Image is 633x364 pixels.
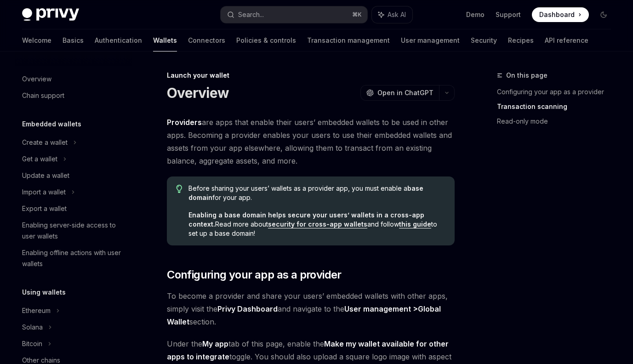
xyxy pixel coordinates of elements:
div: Create a wallet [22,137,68,148]
div: Update a wallet [22,170,69,181]
a: Enabling server-side access to user wallets [15,217,132,245]
span: Open in ChatGPT [377,88,433,97]
span: Read more about and follow to set up a base domain! [188,210,445,238]
a: Demo [466,10,485,19]
button: Search...⌘K [221,6,367,23]
div: Launch your wallet [167,71,455,80]
strong: Privy Dashboard [217,304,278,313]
a: Read-only mode [497,114,618,129]
span: Dashboard [539,10,575,19]
span: Ask AI [388,10,406,19]
h1: Overview [167,85,229,101]
a: My app [202,339,228,349]
a: Overview [15,71,132,87]
a: Dashboard [532,7,589,22]
a: Chain support [15,87,132,104]
a: Export a wallet [15,200,132,217]
div: Import a wallet [22,187,66,198]
a: Basics [63,29,84,51]
a: this guide [399,220,431,228]
div: Solana [22,322,43,333]
div: Enabling server-side access to user wallets [22,220,127,242]
div: Enabling offline actions with user wallets [22,247,127,269]
a: Wallets [153,29,177,51]
div: Get a wallet [22,154,57,165]
div: Ethereum [22,305,51,316]
a: Enabling offline actions with user wallets [15,245,132,272]
h5: Embedded wallets [22,119,81,130]
button: Ask AI [372,6,412,23]
a: Connectors [188,29,225,51]
a: Support [496,10,521,19]
h5: Using wallets [22,287,66,298]
span: Before sharing your users’ wallets as a provider app, you must enable a for your app. [188,184,445,202]
a: User management [401,29,460,51]
div: Bitcoin [22,338,42,349]
a: Authentication [95,29,142,51]
strong: User management > [167,304,441,327]
span: are apps that enable their users’ embedded wallets to be used in other apps. Becoming a provider ... [167,116,455,167]
button: Open in ChatGPT [360,85,439,101]
span: ⌘ K [352,11,362,18]
a: Global Wallet [167,304,441,327]
a: Policies & controls [236,29,296,51]
a: Security [471,29,497,51]
div: Export a wallet [22,203,67,214]
a: Recipes [508,29,534,51]
a: Configuring your app as a provider [497,85,618,99]
span: On this page [506,70,547,81]
svg: Tip [176,185,182,193]
div: Search... [238,9,264,20]
a: Transaction scanning [497,99,618,114]
div: Overview [22,74,51,85]
img: dark logo [22,8,79,21]
span: Configuring your app as a provider [167,267,342,282]
span: To become a provider and share your users’ embedded wallets with other apps, simply visit the and... [167,290,455,328]
a: API reference [545,29,588,51]
strong: Providers [167,118,202,127]
a: security for cross-app wallets [268,220,367,228]
strong: Enabling a base domain helps secure your users’ wallets in a cross-app context. [188,211,424,228]
div: Chain support [22,90,64,101]
a: Welcome [22,29,51,51]
a: Transaction management [307,29,390,51]
button: Toggle dark mode [596,7,611,22]
strong: Make my wallet available for other apps to integrate [167,339,449,361]
a: Update a wallet [15,167,132,184]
